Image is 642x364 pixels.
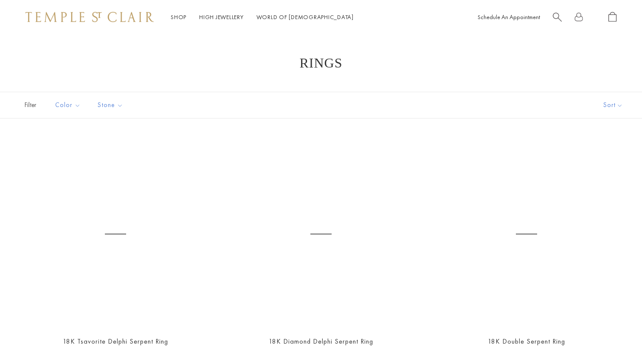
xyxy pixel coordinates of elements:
[256,13,354,21] a: World of [DEMOGRAPHIC_DATA]World of [DEMOGRAPHIC_DATA]
[269,337,373,346] a: 18K Diamond Delphi Serpent Ring
[21,140,210,328] a: R36135-SRPBSTGR36135-SRPBSTG
[432,140,621,328] a: 18K Double Serpent Ring18K Double Serpent Ring
[93,100,130,110] span: Stone
[63,337,168,346] a: 18K Tsavorite Delphi Serpent Ring
[171,13,186,21] a: ShopShop
[199,13,244,21] a: High JewelleryHigh Jewellery
[584,92,642,118] button: Show sort by
[91,96,130,115] button: Stone
[51,100,87,110] span: Color
[608,12,617,23] a: Open Shopping Bag
[34,55,608,71] h1: Rings
[227,140,415,328] a: R31835-SERPENTR31835-SERPENT
[49,96,87,115] button: Color
[478,13,540,21] a: Schedule An Appointment
[488,337,565,346] a: 18K Double Serpent Ring
[553,12,562,23] a: Search
[171,12,354,23] nav: Main navigation
[25,12,154,22] img: Temple St. Clair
